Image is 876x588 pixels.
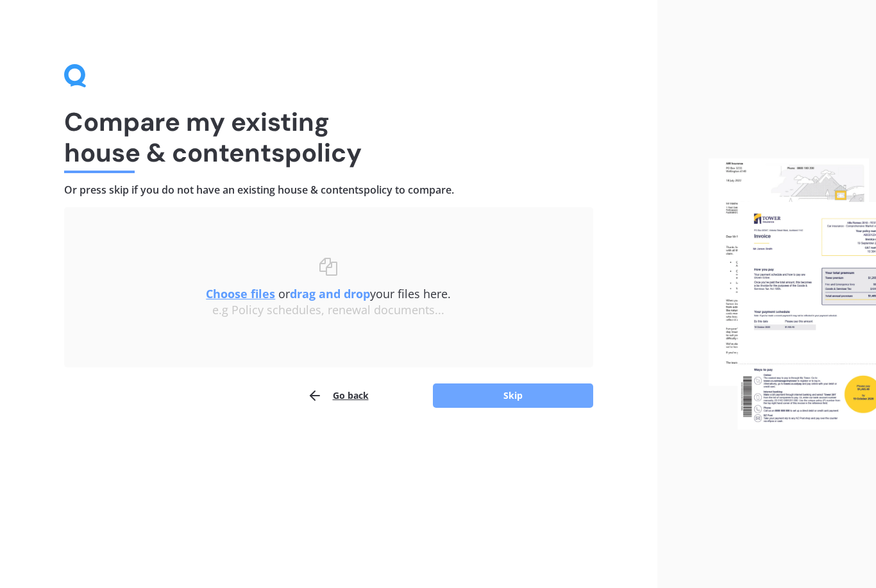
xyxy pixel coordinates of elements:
button: Skip [433,383,593,408]
b: drag and drop [290,286,370,301]
h4: Or press skip if you do not have an existing house & contents policy to compare. [64,183,593,197]
u: Choose files [206,286,275,301]
span: or your files here. [206,286,451,301]
button: Go back [307,383,369,408]
h1: Compare my existing house & contents policy [64,106,593,168]
div: e.g Policy schedules, renewal documents... [90,303,568,317]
